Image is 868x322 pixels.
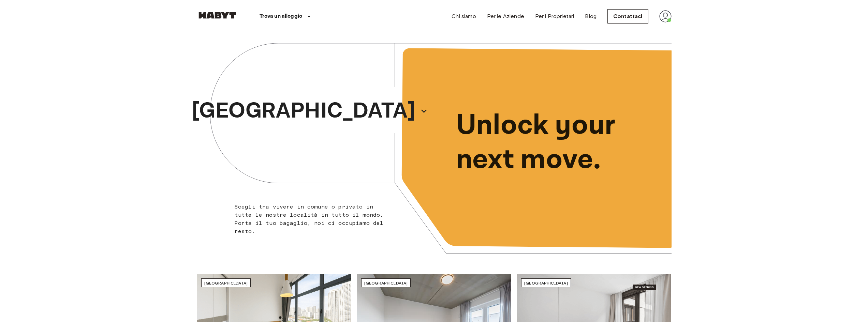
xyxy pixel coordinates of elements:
a: Chi siamo [452,12,476,20]
span: [GEOGRAPHIC_DATA] [204,280,248,286]
span: [GEOGRAPHIC_DATA] [524,280,568,286]
p: [GEOGRAPHIC_DATA] [192,95,415,127]
p: Unlock your next move. [456,108,661,177]
img: Habyt [197,12,238,19]
a: Contattaci [607,9,648,24]
p: Scegli tra vivere in comune o privato in tutte le nostre località in tutto il mondo. Porta il tuo... [235,203,391,235]
a: Per i Proprietari [535,12,574,20]
img: avatar [659,10,672,22]
a: Blog [585,12,597,20]
p: Trova un alloggio [260,12,303,20]
button: [GEOGRAPHIC_DATA] [189,93,430,129]
a: Per le Aziende [487,12,524,20]
span: [GEOGRAPHIC_DATA] [364,280,408,286]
